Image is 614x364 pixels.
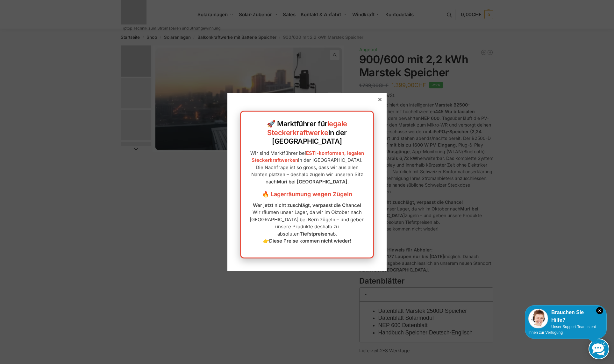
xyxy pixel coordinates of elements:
strong: Muri bei [GEOGRAPHIC_DATA] [277,179,347,185]
p: Wir räumen unser Lager, da wir im Oktober nach [GEOGRAPHIC_DATA] bei Bern zügeln – und geben unse... [247,202,367,245]
div: Brauchen Sie Hilfe? [528,309,603,324]
span: Unser Support-Team steht Ihnen zur Verfügung [528,325,596,335]
a: ESTI-konformen, legalen Steckerkraftwerken [252,150,364,163]
h2: 🚀 Marktführer für in der [GEOGRAPHIC_DATA] [247,120,367,146]
h3: 🔥 Lagerräumung wegen Zügeln [247,190,367,198]
strong: Wer jetzt nicht zuschlägt, verpasst die Chance! [253,202,361,208]
a: legale Steckerkraftwerke [267,120,347,137]
strong: Diese Preise kommen nicht wieder! [269,238,351,244]
p: Wir sind Marktführer bei in der [GEOGRAPHIC_DATA]. Die Nachfrage ist so gross, dass wir aus allen... [247,150,367,186]
img: Customer service [528,309,548,328]
strong: Tiefstpreisen [300,231,330,237]
i: Schließen [596,307,603,314]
